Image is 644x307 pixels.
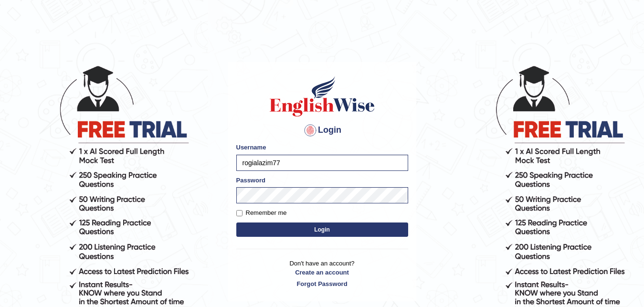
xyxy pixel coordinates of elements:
a: Forgot Password [236,279,408,288]
button: Login [236,222,408,237]
label: Password [236,176,265,185]
img: Logo of English Wise sign in for intelligent practice with AI [268,75,377,118]
a: Create an account [236,268,408,277]
input: Remember me [236,210,243,216]
label: Remember me [236,208,287,218]
label: Username [236,143,266,152]
h4: Login [236,123,408,138]
p: Don't have an account? [236,259,408,288]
